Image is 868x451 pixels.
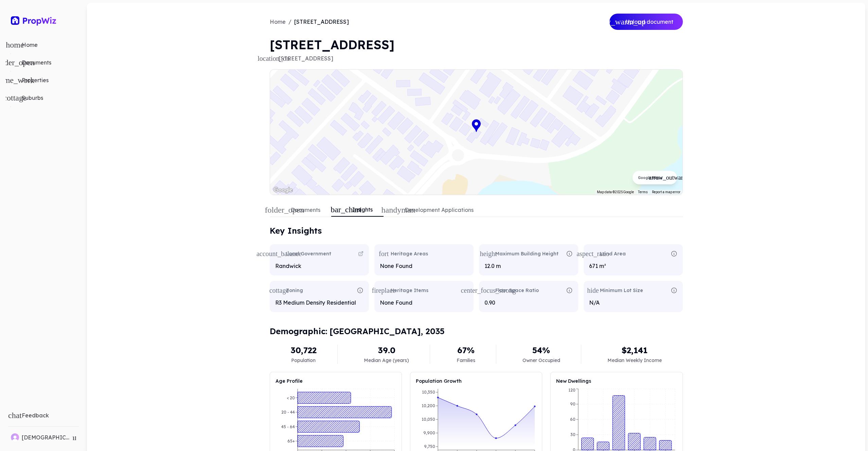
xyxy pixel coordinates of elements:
span: handyman [394,206,403,214]
button: chatFeedback [5,407,82,423]
p: Families [440,357,492,364]
p: [DEMOGRAPHIC_DATA][PERSON_NAME] [22,433,70,441]
h3: Minimum Lot Size [600,287,643,294]
p: 54% [506,345,577,356]
span: center_focus_strong [484,286,493,294]
img: PropWiz [11,16,56,26]
p: 67% [440,345,492,356]
span: cottage [275,286,283,294]
span: arrow_outward [663,174,672,182]
p: Randwick [275,262,364,270]
p: Median Age (years) [347,357,426,364]
p: Suburbs [22,94,43,102]
p: Documents [291,206,320,214]
a: Open this area in Google Maps (opens a new window) [272,186,294,195]
span: Feedback [22,411,49,419]
button: cottageSuburbs [5,90,82,106]
tspan: 20 - 44 [281,410,295,415]
span: aspect_ratio [589,250,597,258]
p: / [288,18,291,26]
tspan: 9,750 [424,444,435,449]
span: fort [380,250,388,258]
p: $2,141 [591,345,678,356]
tspan: 10,050 [422,417,435,422]
span: keyboard_arrow_down [73,433,76,441]
p: 12.0 m [484,262,573,270]
h4: New Dwellings [556,378,677,384]
p: None Found [380,299,468,307]
span: hide [589,286,597,294]
span: fireplace [380,286,388,294]
p: 39.0 [347,345,426,356]
tspan: 10,200 [422,403,435,408]
h3: Floor Space Ratio [495,287,539,294]
span: location_on [270,54,278,62]
p: Home [22,41,38,49]
span: bar_chart [342,205,350,214]
p: Properties [22,76,49,84]
img: Google [272,186,294,195]
a: Report errors in the road map or imagery to Google [652,190,680,194]
button: homeHome [5,37,82,53]
span: account_balance [275,250,283,258]
span: Map data © 2025 Google [597,190,634,194]
p: 30,722 [274,345,333,356]
button: folder_openDocuments [5,54,82,71]
p: Insights [352,205,373,214]
h3: Local Government [286,250,331,257]
p: Median Weekly Income [591,357,678,364]
h3: Zoning [286,287,303,294]
h3: Heritage Items [391,287,428,294]
tspan: 90 [570,401,575,407]
span: height [484,250,493,258]
p: 0.90 [484,299,573,307]
span: home_work [11,76,19,84]
span: chat [11,411,19,419]
h3: Heritage Areas [391,250,428,257]
p: None Found [380,262,468,270]
h4: Population Growth [416,378,536,384]
tspan: 30 [570,432,575,437]
p: Development Applications [405,206,474,214]
p: Documents [22,58,51,67]
span: folder_open [281,206,289,214]
p: [STREET_ADDRESS] [294,18,349,26]
tspan: < 20 [287,395,295,400]
p: R3 Medium Density Residential [275,299,364,307]
p: [STREET_ADDRESS] [279,54,333,62]
h1: [STREET_ADDRESS] [270,38,394,52]
span: folder_open [11,58,19,67]
p: Upload document [626,18,673,26]
tspan: 120 [568,387,575,393]
tspan: 45 - 64 [281,424,295,429]
h3: Land Area [600,250,626,257]
h2: Demographic: [GEOGRAPHIC_DATA], 2035 [270,326,683,337]
button: [DEMOGRAPHIC_DATA][PERSON_NAME]keyboard_arrow_down [5,429,82,446]
p: Population [274,357,333,364]
tspan: 10,350 [422,390,435,395]
p: N/A [589,299,677,307]
span: cottage [11,94,19,102]
button: home_workProperties [5,72,82,88]
p: 671 m² [589,262,677,270]
h3: Maximum Building Height [495,250,559,257]
tspan: 60 [570,417,575,422]
a: Google Maps [638,174,672,182]
h2: Key Insights [270,225,683,236]
h4: Age Profile [276,378,396,384]
span: home [11,41,19,49]
img: eyJ0eXBlIjoiZGVmYXVsdCIsImlpZCI6Imluc18ydTZsZWs1ODZXM3I4ZEViYVRjRVg5VVBBWDAiLCJyaWQiOiJ1c2VyXzMzQ... [11,433,19,441]
button: Google Mapsarrow_outward [633,171,677,184]
tspan: 65+ [287,438,295,444]
p: Owner Occupied [506,357,577,364]
a: Terms [638,190,648,194]
tspan: 9,900 [423,430,435,435]
span: arrow_warm_up [615,18,623,26]
p: Home [270,18,286,26]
